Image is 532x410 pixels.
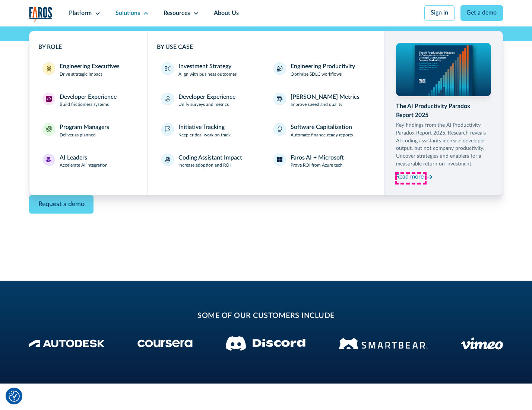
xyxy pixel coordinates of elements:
img: AI Leaders [46,157,52,163]
p: Increase adoption and ROI [178,162,231,169]
p: Unify surveys and metrics [178,101,229,108]
div: Faros AI + Microsoft [291,154,344,163]
a: Developer ExperienceUnify surveys and metrics [157,88,263,113]
a: Investment StrategyAlign with business outcomes [157,58,263,82]
div: Software Capitalization [291,123,352,132]
div: Developer Experience [60,93,117,102]
a: Faros AI + MicrosoftProve ROI from Azure tech [269,149,375,174]
img: Discord logo [226,336,305,351]
p: Deliver as planned [60,132,96,139]
a: Coding Assistant ImpactIncrease adoption and ROI [157,149,263,174]
p: Drive strategic impact [60,71,102,78]
div: Program Managers [60,123,109,132]
p: Align with business outcomes [178,71,237,78]
p: Key findings from the AI Productivity Paradox Report 2025. Research reveals AI coding assistants ... [396,122,491,168]
a: Software CapitalizationAutomate finance-ready reports [269,119,375,143]
p: Automate finance-ready reports [291,132,353,139]
nav: Solutions [29,26,503,195]
div: [PERSON_NAME] Metrics [291,93,360,102]
p: Prove ROI from Azure tech [291,162,343,169]
a: Contact Modal [29,195,94,214]
img: Autodesk Logo [29,340,105,347]
h2: some of our customers include [88,310,444,322]
a: home [29,7,53,22]
a: Engineering ExecutivesEngineering ExecutivesDrive strategic impact [38,58,139,82]
img: Program Managers [46,126,52,132]
a: Program ManagersProgram ManagersDeliver as planned [38,119,139,143]
p: Accelerate AI integration [60,162,108,169]
img: Vimeo logo [461,337,503,350]
p: Build frictionless systems [60,101,109,108]
img: Engineering Executives [46,66,52,72]
p: Keep critical work on track [178,132,231,139]
a: The AI Productivity Paradox Report 2025Key findings from the AI Productivity Paradox Report 2025.... [396,43,491,183]
img: Coursera Logo [137,340,193,347]
div: AI Leaders [60,154,87,163]
div: Investment Strategy [178,62,231,71]
a: [PERSON_NAME] MetricsImprove speed and quality [269,88,375,113]
div: Engineering Executives [60,62,120,71]
div: Platform [69,9,92,18]
img: Smartbear Logo [339,337,428,350]
div: The AI Productivity Paradox Report 2025 [396,102,491,120]
div: Solutions [115,9,140,18]
button: Cookie Settings [9,391,20,402]
div: Developer Experience [178,93,235,102]
p: Improve speed and quality [291,101,342,108]
div: BY USE CASE [157,43,376,52]
div: Resources [164,9,190,18]
img: Developer Experience [46,96,52,102]
div: Engineering Productivity [291,62,355,71]
a: AI LeadersAI LeadersAccelerate AI integration [38,149,139,174]
a: Get a demo [460,5,503,21]
img: Logo of the analytics and reporting company Faros. [29,7,53,22]
a: Developer ExperienceDeveloper ExperienceBuild frictionless systems [38,88,139,113]
div: Initiative Tracking [178,123,225,132]
a: Sign in [424,5,455,21]
div: Read more [396,173,424,182]
p: Optimize SDLC workflows [291,71,342,78]
a: Initiative TrackingKeep critical work on track [157,119,263,143]
div: Coding Assistant Impact [178,154,242,163]
img: Revisit consent button [9,391,20,402]
a: Engineering ProductivityOptimize SDLC workflows [269,58,375,82]
div: BY ROLE [38,43,139,52]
